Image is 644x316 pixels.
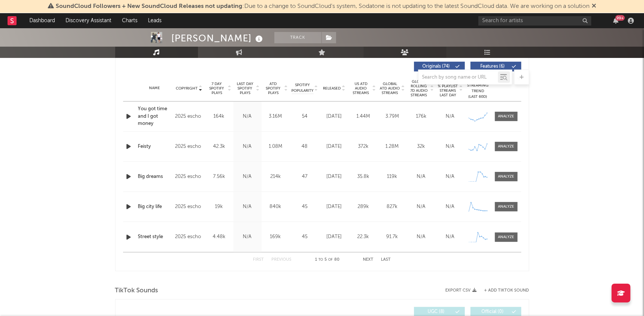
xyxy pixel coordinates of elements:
div: [DATE] [322,233,347,241]
div: [DATE] [322,143,347,150]
div: 169k [263,233,288,241]
span: Spotify Popularity [291,82,314,94]
span: of [328,258,333,261]
div: 2025 escho [175,112,203,121]
div: N/A [235,143,260,150]
a: Discovery Assistant [60,13,117,28]
button: 99+ [613,18,618,24]
span: Global ATD Audio Streams [380,82,400,95]
span: : Due to a change to SoundCloud's system, Sodatone is not updating to the latest SoundCloud data.... [56,3,589,9]
a: You got time and I got money [138,105,172,128]
span: US ATD Audio Streams [351,82,371,95]
span: Released [323,86,341,91]
div: 289k [351,203,376,211]
span: Copyright [176,86,198,91]
div: 7.56k [207,173,231,181]
div: 2025 escho [175,232,203,242]
span: Originals ( 74 ) [419,64,454,69]
div: 91.7k [380,233,405,241]
div: [PERSON_NAME] [172,32,265,44]
div: 48 [292,143,318,150]
div: N/A [235,173,260,181]
span: SoundCloud Followers + New SoundCloud Releases not updating [56,3,242,9]
div: 1.28M [380,143,405,150]
span: Official ( 0 ) [475,310,510,314]
a: Feisty [138,143,172,150]
div: N/A [235,203,260,211]
button: Last [381,258,391,262]
button: Track [274,32,321,43]
button: + Add TikTok Sound [484,289,529,293]
span: Last Day Spotify Plays [235,82,255,95]
a: Big dreams [138,173,172,181]
div: 2025 escho [175,202,203,211]
div: 119k [380,173,405,181]
div: N/A [409,173,434,181]
div: 2025 escho [175,172,203,181]
div: N/A [438,173,463,181]
span: 7 Day Spotify Plays [207,82,227,95]
div: 42.3k [207,143,231,150]
button: Export CSV [446,288,477,293]
div: 214k [263,173,288,181]
a: Charts [117,13,143,28]
div: 45 [292,233,318,241]
div: 840k [263,203,288,211]
input: Search for artists [478,16,591,26]
button: Next [363,258,374,262]
div: 2025 escho [175,142,203,151]
button: Originals(74) [414,62,465,71]
span: ATD Spotify Plays [263,82,283,95]
div: N/A [409,203,434,211]
div: [DATE] [322,113,347,120]
span: Features ( 6 ) [475,64,510,69]
div: N/A [438,203,463,211]
span: Dismiss [592,3,596,9]
a: Leads [143,13,167,28]
div: 176k [409,113,434,120]
div: Global Streaming Trend (Last 60D) [467,77,489,100]
div: 3.16M [263,113,288,120]
div: 45 [292,203,318,211]
div: 4.48k [207,233,231,241]
button: + Add TikTok Sound [477,289,529,293]
div: N/A [438,233,463,241]
div: 1.08M [263,143,288,150]
div: 3.79M [380,113,405,120]
div: 32k [409,143,434,150]
div: 372k [351,143,376,150]
div: 47 [292,173,318,181]
span: Global Rolling 7D Audio Streams [409,79,429,97]
div: 54 [292,113,318,120]
div: N/A [438,143,463,150]
div: N/A [235,113,260,120]
a: Street style [138,233,172,241]
div: [DATE] [322,203,347,211]
div: 19k [207,203,231,211]
button: Features(6) [470,62,521,71]
div: N/A [438,113,463,120]
button: Previous [272,258,292,262]
button: First [253,258,264,262]
a: Dashboard [24,13,60,28]
a: Big city life [138,203,172,211]
div: N/A [409,233,434,241]
div: 827k [380,203,405,211]
span: Estimated % Playlist Streams Last Day [438,79,458,97]
div: 1.44M [351,113,376,120]
div: [DATE] [322,173,347,181]
div: 35.8k [351,173,376,181]
div: 164k [207,113,231,120]
input: Search by song name or URL [419,74,498,81]
div: 1 5 80 [307,255,348,264]
span: TikTok Sounds [115,286,158,295]
div: 99 + [615,15,625,21]
span: UGC ( 8 ) [419,310,454,314]
span: to [318,258,323,261]
div: 22.3k [351,233,376,241]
